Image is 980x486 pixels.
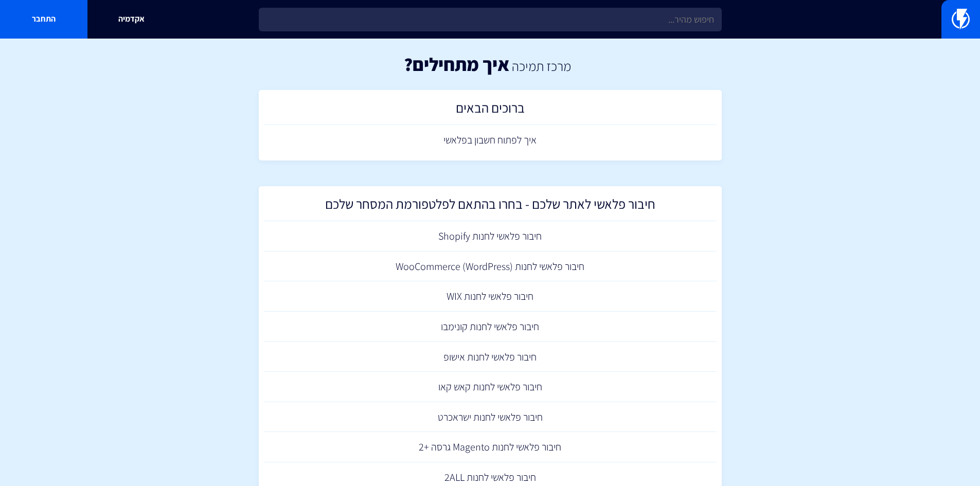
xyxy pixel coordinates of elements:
a: חיבור פלאשי לחנות Shopify [264,221,717,251]
a: חיבור פלאשי לחנות אישופ [264,342,717,372]
a: איך לפתוח חשבון בפלאשי [264,125,717,155]
a: חיבור פלאשי לחנות ישראכרט [264,402,717,433]
a: חיבור פלאשי לאתר שלכם - בחרו בהתאם לפלטפורמת המסחר שלכם [264,191,717,222]
a: חיבור פלאשי לחנות קונימבו [264,312,717,342]
a: מרכז תמיכה [512,57,571,75]
a: חיבור פלאשי לחנות (WooCommerce (WordPress [264,251,717,282]
a: חיבור פלאשי לחנות Magento גרסה +2 [264,432,717,462]
a: חיבור פלאשי לחנות קאש קאו [264,372,717,402]
h2: ברוכים הבאים [269,100,711,120]
h2: חיבור פלאשי לאתר שלכם - בחרו בהתאם לפלטפורמת המסחר שלכם [269,196,711,217]
a: חיבור פלאשי לחנות WIX [264,281,717,312]
input: חיפוש מהיר... [259,8,722,31]
h1: איך מתחילים? [404,54,509,75]
a: ברוכים הבאים [264,95,717,125]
